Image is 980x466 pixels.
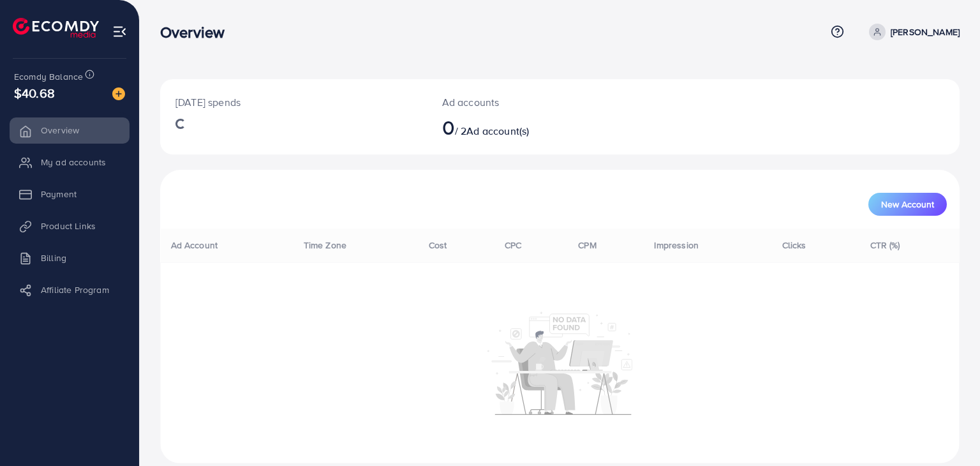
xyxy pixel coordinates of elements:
[13,18,99,38] img: logo
[881,200,934,209] span: New Account
[175,94,412,110] p: [DATE] spends
[160,23,235,41] h3: Overview
[112,24,127,39] img: menu
[466,124,529,138] span: Ad account(s)
[442,115,611,139] h2: / 2
[864,24,960,40] a: [PERSON_NAME]
[891,24,960,40] p: [PERSON_NAME]
[14,70,83,83] span: Ecomdy Balance
[112,87,125,100] img: image
[868,193,947,216] button: New Account
[442,112,455,142] span: 0
[442,94,611,110] p: Ad accounts
[14,84,55,102] span: $40.68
